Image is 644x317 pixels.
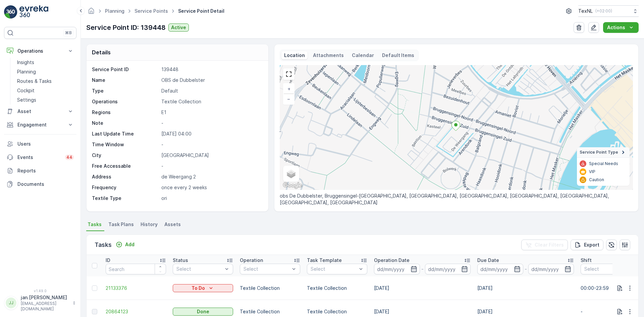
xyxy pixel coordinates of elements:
[307,257,342,264] p: Task Template
[92,173,159,180] p: Address
[92,309,97,314] div: Toggle Row Selected
[284,69,294,79] a: View Fullscreen
[92,152,159,159] p: City
[284,166,299,181] a: Layers
[161,120,261,126] p: -
[92,163,159,169] p: Free Accessable
[571,240,603,250] button: Export
[287,96,290,102] span: −
[580,150,618,155] span: Service Point Type
[425,264,471,274] input: dd/mm/yyyy
[14,95,76,105] a: Settings
[17,97,36,103] p: Settings
[17,68,36,75] p: Planning
[173,284,233,292] button: To Do
[92,88,159,94] p: Type
[4,5,17,19] img: logo
[105,8,124,14] a: Planning
[4,164,76,177] a: Reports
[240,257,263,264] p: Operation
[161,152,261,159] p: [GEOGRAPHIC_DATA]
[535,242,564,248] p: Clear Filters
[578,8,593,14] p: TexNL
[17,154,61,161] p: Events
[371,276,474,300] td: [DATE]
[164,221,181,228] span: Assets
[304,276,371,300] td: Textile Collection
[17,181,74,188] p: Documents
[589,161,618,166] p: Special Needs
[17,59,34,66] p: Insights
[106,285,166,292] span: 21133376
[477,264,523,274] input: dd/mm/yyyy
[374,257,410,264] p: Operation Date
[17,87,35,94] p: Cockpit
[474,276,577,300] td: [DATE]
[92,120,159,126] p: Note
[352,52,374,59] p: Calendar
[171,24,186,31] p: Active
[161,109,261,116] p: E1
[92,109,159,116] p: Regions
[86,22,166,33] p: Service Point ID: 139448
[161,66,261,73] p: 139448
[525,265,527,273] p: -
[280,193,633,206] p: obs De Dubbelster, Bruggensingel-[GEOGRAPHIC_DATA], [GEOGRAPHIC_DATA], [GEOGRAPHIC_DATA], [GEOGRA...
[17,78,52,85] p: Routes & Tasks
[477,257,499,264] p: Due Date
[21,294,69,301] p: jan.[PERSON_NAME]
[589,177,604,182] p: Caution
[92,48,111,56] p: Details
[161,173,261,180] p: de Weergang 2
[161,184,261,191] p: once every 2 weeks
[14,86,76,95] a: Cockpit
[113,241,137,249] button: Add
[161,195,261,202] p: ori
[17,167,74,174] p: Reports
[4,44,76,58] button: Operations
[88,221,102,228] span: Tasks
[284,52,305,59] p: Location
[92,184,159,191] p: Frequency
[161,141,261,148] p: -
[106,264,166,274] input: Search
[313,52,344,59] p: Attachments
[577,147,630,158] summary: Service Point Type
[607,24,625,31] p: Actions
[161,98,261,105] p: Textile Collection
[95,240,112,250] p: Tasks
[14,58,76,67] a: Insights
[236,276,304,300] td: Textile Collection
[168,23,189,32] button: Active
[197,308,209,315] p: Done
[4,118,76,131] button: Engagement
[92,130,159,137] p: Last Update Time
[284,94,294,104] a: Zoom Out
[17,48,63,54] p: Operations
[106,257,110,264] p: ID
[161,163,261,169] p: -
[125,241,135,248] p: Add
[21,301,69,312] p: [EMAIL_ADDRESS][DOMAIN_NAME]
[244,266,290,272] p: Select
[92,141,159,148] p: Time Window
[4,294,76,312] button: JJjan.[PERSON_NAME][EMAIL_ADDRESS][DOMAIN_NAME]
[578,5,639,17] button: TexNL(+02:00)
[92,98,159,105] p: Operations
[19,5,48,19] img: logo_light-DOdMpM7g.png
[311,266,357,272] p: Select
[88,10,95,15] a: Homepage
[589,169,595,174] p: VIP
[192,285,205,292] p: To Do
[281,181,304,190] img: Google
[4,105,76,118] button: Asset
[106,308,166,315] a: 20864123
[374,264,420,274] input: dd/mm/yyyy
[161,130,261,137] p: [DATE] 04:00
[173,308,233,316] button: Done
[66,155,72,160] p: 44
[92,195,159,202] p: Textile Type
[6,298,16,308] div: JJ
[4,289,76,293] span: v 1.49.0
